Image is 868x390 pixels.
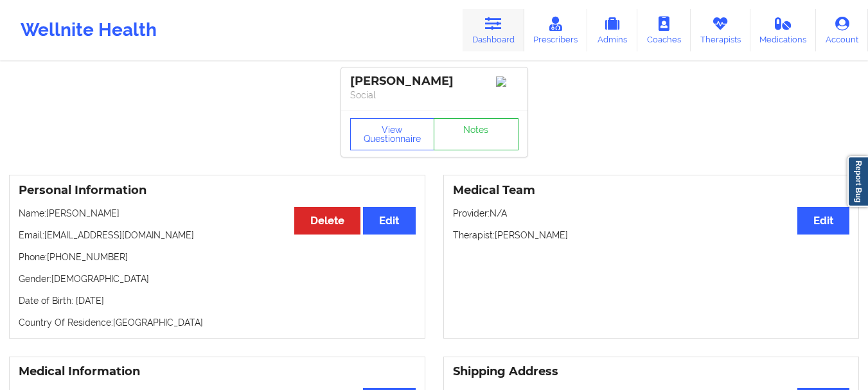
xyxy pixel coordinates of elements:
[19,316,416,329] p: Country Of Residence: [GEOGRAPHIC_DATA]
[19,294,416,307] p: Date of Birth: [DATE]
[453,229,850,242] p: Therapist: [PERSON_NAME]
[19,183,416,198] h3: Personal Information
[524,9,588,51] a: Prescribers
[363,207,415,235] button: Edit
[797,207,849,235] button: Edit
[847,156,868,207] a: Report Bug
[816,9,868,51] a: Account
[294,207,360,235] button: Delete
[19,207,416,220] p: Name: [PERSON_NAME]
[350,74,518,89] div: [PERSON_NAME]
[453,183,850,198] h3: Medical Team
[19,364,416,379] h3: Medical Information
[463,9,524,51] a: Dashboard
[453,364,850,379] h3: Shipping Address
[496,76,518,87] img: Image%2Fplaceholer-image.png
[637,9,691,51] a: Coaches
[434,118,518,150] a: Notes
[750,9,817,51] a: Medications
[19,251,416,263] p: Phone: [PHONE_NUMBER]
[453,207,850,220] p: Provider: N/A
[19,229,416,242] p: Email: [EMAIL_ADDRESS][DOMAIN_NAME]
[691,9,750,51] a: Therapists
[587,9,637,51] a: Admins
[350,89,518,102] p: Social
[350,118,435,150] button: View Questionnaire
[19,272,416,285] p: Gender: [DEMOGRAPHIC_DATA]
